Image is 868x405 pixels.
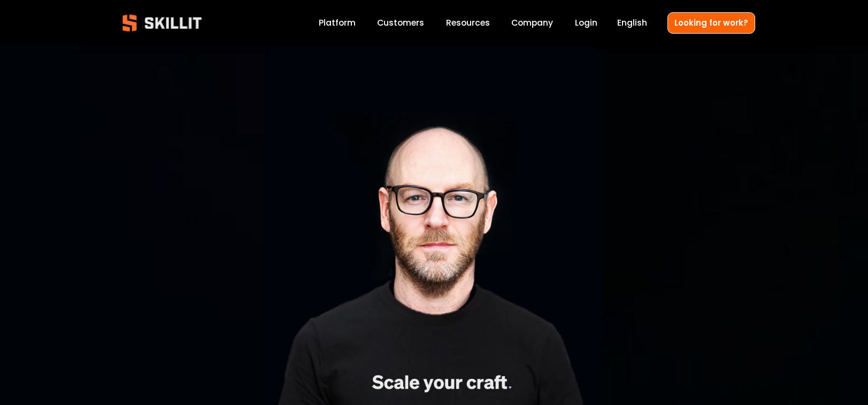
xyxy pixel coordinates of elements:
[446,16,490,30] a: folder dropdown
[575,16,597,30] a: Login
[377,16,424,30] a: Customers
[617,16,647,30] div: language picker
[113,7,211,39] img: Skillit
[667,12,755,33] a: Looking for work?
[319,16,356,30] a: Platform
[511,16,553,30] a: Company
[617,17,647,29] span: English
[446,17,490,29] span: Resources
